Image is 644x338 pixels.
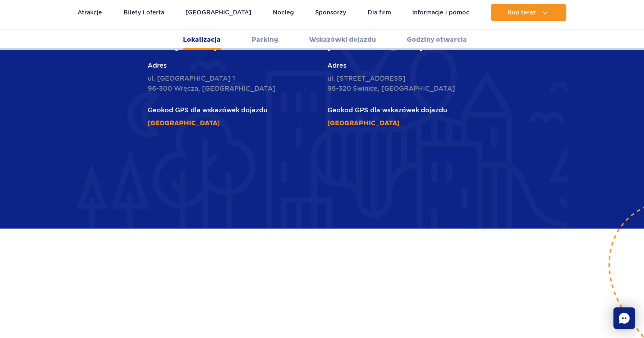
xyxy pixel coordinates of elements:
[148,73,317,94] p: ul. [GEOGRAPHIC_DATA] 1 96-300 Wręcza, [GEOGRAPHIC_DATA]
[613,307,635,329] div: Chat
[148,60,317,71] p: Adres
[183,30,221,50] a: Lokalizacja
[327,105,497,115] p: Geokod GPS dla wskazówek dojazdu
[327,73,497,94] p: ul. [STREET_ADDRESS] 96-320 Świnice, [GEOGRAPHIC_DATA]
[327,119,400,127] a: [GEOGRAPHIC_DATA]
[315,4,346,21] a: Sponsorzy
[148,119,220,127] a: [GEOGRAPHIC_DATA]
[412,4,469,21] a: Informacje i pomoc
[309,30,376,50] a: Wskazówki dojazdu
[407,30,467,50] a: Godziny otwarcia
[368,4,391,21] a: Dla firm
[508,9,536,16] span: Kup teraz
[252,30,278,50] a: Parking
[491,4,566,21] button: Kup teraz
[327,60,497,71] p: Adres
[273,4,294,21] a: Nocleg
[78,4,102,21] a: Atrakcje
[148,105,317,115] p: Geokod GPS dla wskazówek dojazdu
[124,4,164,21] a: Bilety i oferta
[185,4,251,21] a: [GEOGRAPHIC_DATA]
